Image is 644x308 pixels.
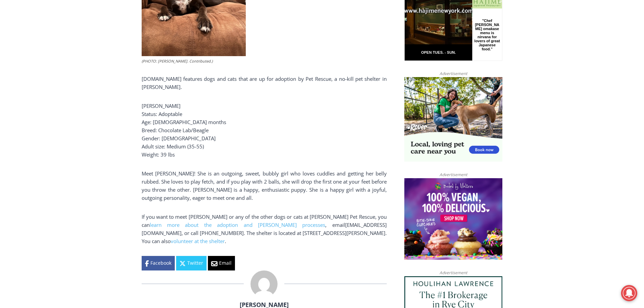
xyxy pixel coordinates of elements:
[142,221,387,244] span: , email [EMAIL_ADDRESS][DOMAIN_NAME] , or call [PHONE_NUMBER]. The shelter is located at [STREET_...
[2,70,66,95] span: Open Tues. - Sun. [PHONE_NUMBER]
[142,170,387,201] span: Meet [PERSON_NAME]! She is an outgoing, sweet, bubbly girl who loves cuddles and getting her bell...
[206,7,235,26] h4: Book [PERSON_NAME]'s Good Humor for Your Event
[150,221,326,228] a: learn more about the adoption and [PERSON_NAME] processes
[201,2,244,31] a: Book [PERSON_NAME]'s Good Humor for Your Event
[142,102,226,158] span: [PERSON_NAME] Status: Adoptable Age: [DEMOGRAPHIC_DATA] months Breed: Chocolate Lab/Beagle Gender...
[225,238,226,244] span: .
[44,12,167,19] div: Serving [GEOGRAPHIC_DATA] Since [DATE]
[142,58,213,64] em: (PHOTO: [PERSON_NAME]. Contributed.)
[208,256,235,270] a: Email
[177,67,313,82] span: Intern @ [DOMAIN_NAME]
[163,66,328,84] a: Intern @ [DOMAIN_NAME]
[142,75,387,90] span: [DOMAIN_NAME] features dogs and cats that are up for adoption by Pet Rescue, a no-kill pet shelte...
[142,256,175,270] a: Facebook
[164,0,204,31] img: s_800_809a2aa2-bb6e-4add-8b5e-749ad0704c34.jpeg
[433,269,474,276] span: Advertisement
[171,238,225,244] a: volunteer at the shelter
[176,256,207,270] a: Twitter
[404,178,502,260] img: Baked by Melissa
[142,213,387,228] span: If you want to meet [PERSON_NAME] or any of the other dogs or cats at [PERSON_NAME] Pet Rescue, y...
[69,42,96,81] div: "Chef [PERSON_NAME] omakase menu is nirvana for lovers of great Japanese food."
[0,68,68,84] a: Open Tues. - Sun. [PHONE_NUMBER]
[433,70,474,77] span: Advertisement
[433,171,474,178] span: Advertisement
[171,0,319,66] div: "At the 10am stand-up meeting, each intern gets a chance to take [PERSON_NAME] and the other inte...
